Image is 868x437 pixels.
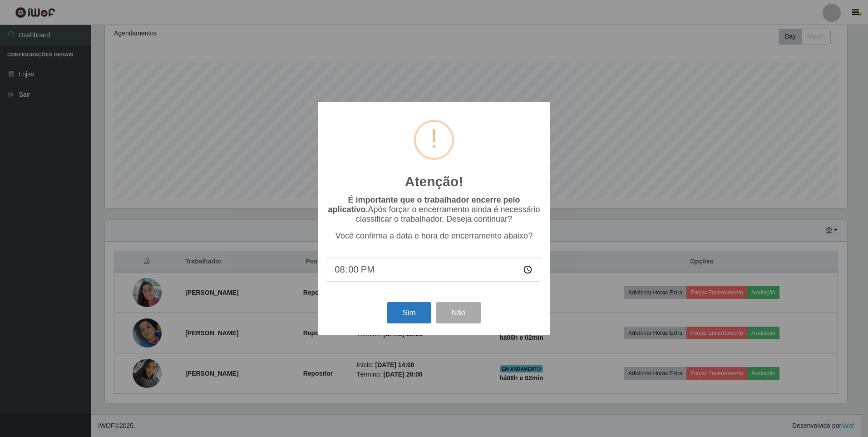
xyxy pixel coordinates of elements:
b: É importante que o trabalhador encerre pelo aplicativo. [328,195,520,214]
p: Você confirma a data e hora de encerramento abaixo? [327,231,541,241]
p: Após forçar o encerramento ainda é necessário classificar o trabalhador. Deseja continuar? [327,195,541,224]
h2: Atenção! [405,174,463,190]
button: Não [436,302,481,323]
button: Sim [387,302,431,323]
